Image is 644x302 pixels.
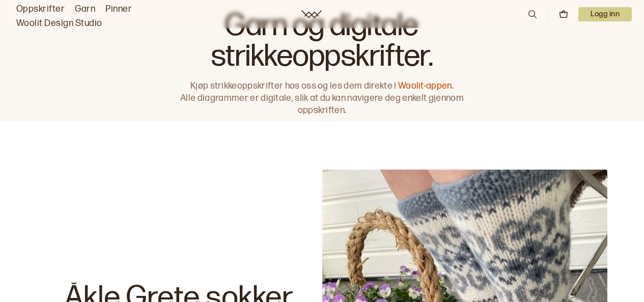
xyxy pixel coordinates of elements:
p: Kjøp strikkeoppskrifter hos oss og les dem direkte i Alle diagrammer er digitale, slik at du kan ... [176,80,469,117]
button: User dropdown [578,7,632,21]
a: Woolit Design Studio [16,16,102,31]
p: Logg inn [578,7,632,21]
a: Oppskrifter [16,2,65,16]
a: Woolit [301,10,322,18]
a: Woolit-appen. [398,80,454,91]
a: Pinner [105,2,132,16]
a: Garn [75,2,95,16]
h1: Garn og digitale strikkeoppskrifter. [176,11,469,72]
